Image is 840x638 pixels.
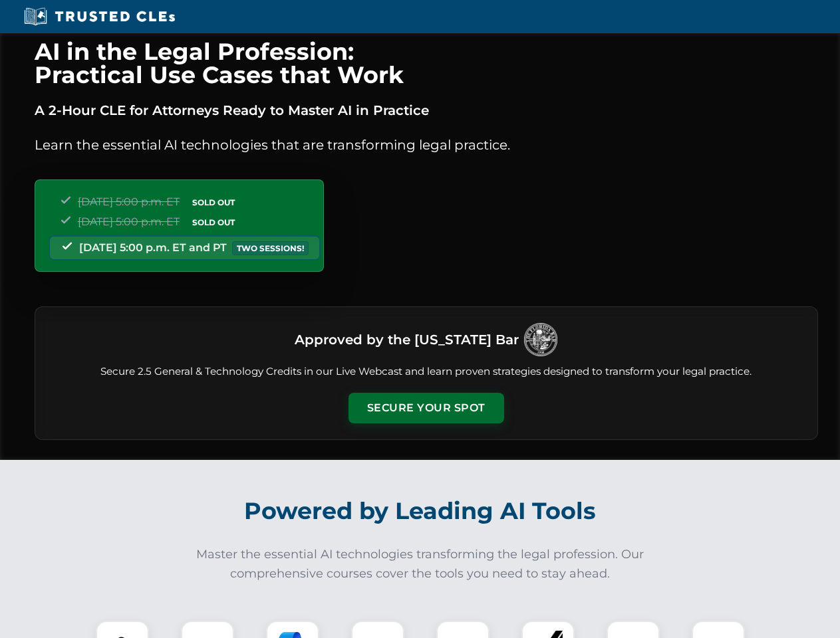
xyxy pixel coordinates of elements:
span: SOLD OUT [188,195,239,209]
h1: AI in the Legal Profession: Practical Use Cases that Work [35,40,818,86]
p: A 2-Hour CLE for Attorneys Ready to Master AI in Practice [35,100,818,121]
p: Master the essential AI technologies transforming the legal profession. Our comprehensive courses... [188,545,653,584]
p: Learn the essential AI technologies that are transforming legal practice. [35,134,818,156]
p: Secure 2.5 General & Technology Credits in our Live Webcast and learn proven strategies designed ... [51,364,801,379]
span: SOLD OUT [188,215,239,229]
h2: Powered by Leading AI Tools [52,488,789,534]
h3: Approved by the [US_STATE] Bar [295,328,519,352]
img: Trusted CLEs [20,7,179,27]
img: Logo [524,323,557,356]
button: Secure Your Spot [349,393,504,423]
span: [DATE] 5:00 p.m. ET [78,195,180,208]
span: [DATE] 5:00 p.m. ET [78,215,180,228]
